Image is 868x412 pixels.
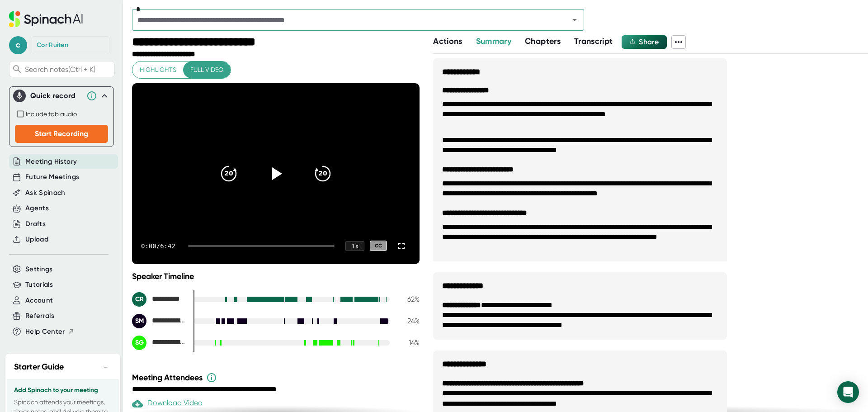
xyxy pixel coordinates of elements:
[132,398,203,409] div: Download Video
[837,381,859,403] div: Open Intercom Messenger
[25,327,75,337] button: Help Center
[345,241,364,251] div: 1 x
[25,203,49,213] button: Agents
[25,279,53,290] button: Tutorials
[525,36,561,46] span: Chapters
[476,36,511,46] span: Summary
[30,91,82,100] div: Quick record
[132,292,186,307] div: Cor Ruiten
[622,35,667,49] button: Share
[37,41,68,49] div: Cor Ruiten
[25,188,66,198] button: Ask Spinach
[397,338,420,347] div: 14 %
[9,36,27,54] span: c
[14,361,64,373] h2: Starter Guide
[568,14,581,26] button: Open
[35,129,88,138] span: Start Recording
[25,234,48,245] button: Upload
[100,360,112,374] button: −
[476,35,511,47] button: Summary
[25,65,112,74] span: Search notes (Ctrl + K)
[140,64,176,76] span: Highlights
[132,271,420,281] div: Speaker Timeline
[132,336,146,350] div: SG
[370,241,387,251] div: CC
[132,292,146,307] div: CR
[13,87,110,105] div: Quick record
[25,219,46,229] button: Drafts
[397,295,420,303] div: 62 %
[141,242,177,250] div: 0:00 / 6:42
[132,314,186,328] div: Sabriya McKoy
[15,125,108,143] button: Start Recording
[574,35,613,47] button: Transcript
[25,156,77,167] button: Meeting History
[397,317,420,325] div: 24 %
[132,62,184,78] button: Highlights
[15,109,108,119] div: Record both your microphone and the audio from your browser tab (e.g., videos, meetings, etc.)
[433,35,462,47] button: Actions
[525,35,561,47] button: Chapters
[14,387,112,394] h3: Add Spinach to your meeting
[25,264,53,275] button: Settings
[132,372,422,383] div: Meeting Attendees
[183,62,231,78] button: Full video
[132,314,146,328] div: SM
[132,336,186,350] div: Shaun Guillot
[433,36,462,46] span: Actions
[190,64,223,76] span: Full video
[25,327,65,337] span: Help Center
[574,36,613,46] span: Transcript
[639,38,659,46] span: Share
[25,172,79,182] button: Future Meetings
[25,295,53,306] button: Account
[25,311,54,321] button: Referrals
[26,110,77,118] span: Include tab audio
